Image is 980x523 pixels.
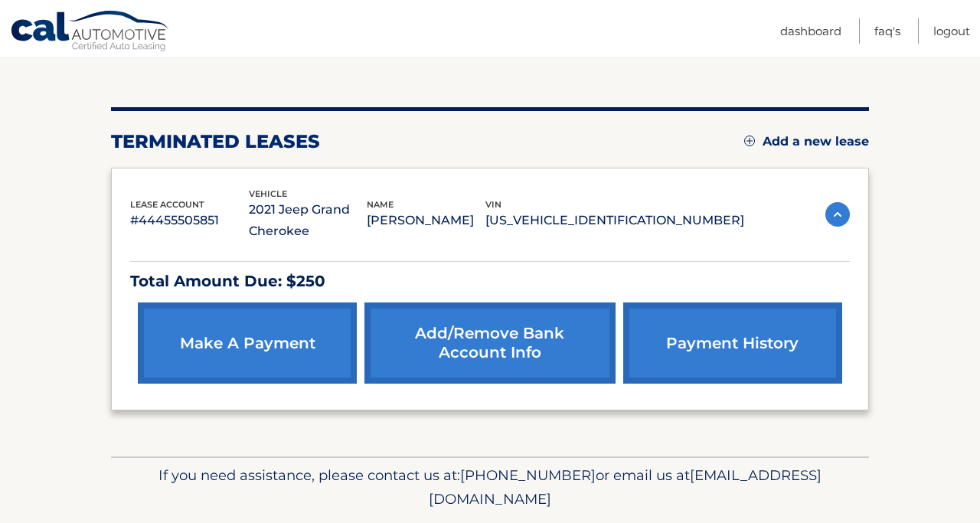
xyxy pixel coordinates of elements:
[10,10,171,54] a: Cal Automotive
[874,18,900,44] a: FAQ's
[121,463,859,512] p: If you need assistance, please contact us at: or email us at
[130,210,249,231] p: #44455505851
[249,188,287,199] span: vehicle
[623,302,842,384] a: payment history
[364,302,615,384] a: Add/Remove bank account info
[744,134,869,149] a: Add a new lease
[138,302,357,384] a: make a payment
[130,199,204,210] span: lease account
[367,199,394,210] span: name
[485,210,744,231] p: [US_VEHICLE_IDENTIFICATION_NUMBER]
[249,199,367,242] p: 2021 Jeep Grand Cherokee
[825,202,850,227] img: accordion-active.svg
[485,199,501,210] span: vin
[460,466,596,484] span: [PHONE_NUMBER]
[780,18,841,44] a: Dashboard
[111,130,320,153] h2: terminated leases
[130,268,850,295] p: Total Amount Due: $250
[933,18,970,44] a: Logout
[367,210,485,231] p: [PERSON_NAME]
[744,136,755,146] img: add.svg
